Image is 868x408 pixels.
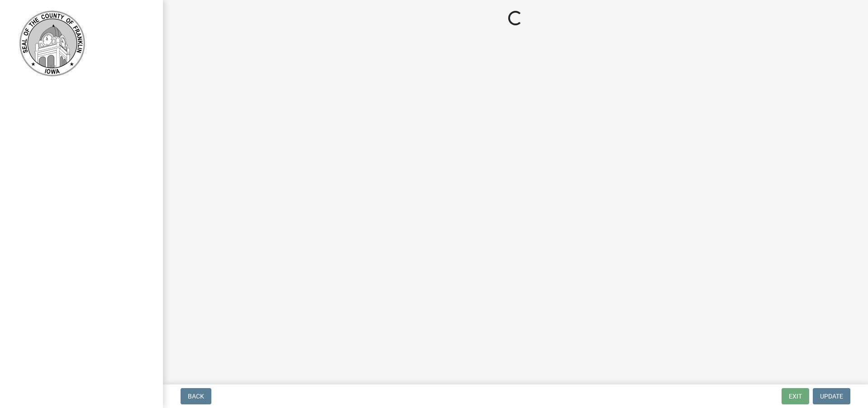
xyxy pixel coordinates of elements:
button: Back [181,388,211,404]
span: Back [188,393,204,400]
button: Update [813,388,850,404]
span: Update [820,393,843,400]
img: Franklin County, Iowa [18,9,86,77]
button: Exit [782,388,809,404]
